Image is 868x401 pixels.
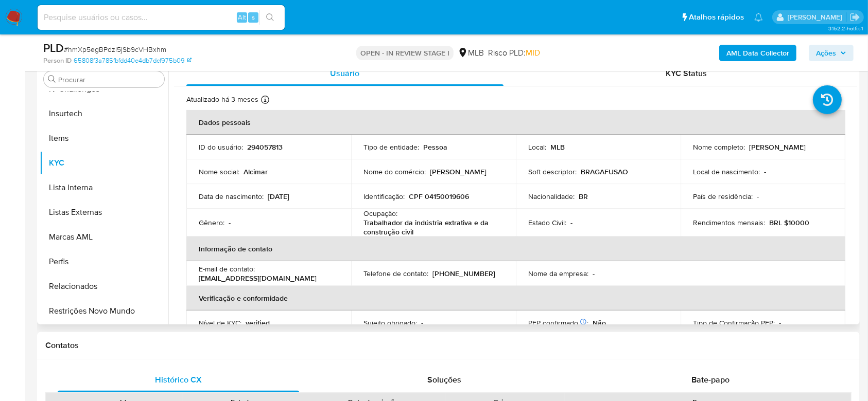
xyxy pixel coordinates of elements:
[828,24,863,32] span: 3.152.2-hotfix-1
[581,167,628,176] p: BRAGAFUSAO
[199,192,264,201] p: Data de nascimento :
[432,269,495,278] p: [PHONE_NUMBER]
[693,192,753,201] p: País de residência :
[199,218,224,227] p: Gênero :
[693,167,760,176] p: Local de nascimento :
[186,236,845,261] th: Informação de contato
[526,47,540,59] span: MID
[363,318,417,327] p: Sujeito obrigado :
[330,67,359,79] span: Usuário
[849,12,860,23] a: Sair
[769,218,809,227] p: BRL $10000
[528,192,575,201] p: Nacionalidade :
[40,101,168,126] button: Insurtech
[550,142,565,152] p: MLB
[40,151,168,175] button: KYC
[528,269,588,278] p: Nome da empresa :
[40,175,168,200] button: Lista Interna
[40,225,168,249] button: Marcas AML
[40,200,168,225] button: Listas Externas
[238,12,246,22] span: Alt
[74,56,192,65] a: 65808f3a785fbfdd40e4db7dcf975b09
[423,142,447,152] p: Pessoa
[155,374,202,386] span: Histórico CX
[64,44,166,54] span: # hmXp5egBPdzl5jSb9cVHBxhm
[363,167,426,176] p: Nome do comércio :
[40,299,168,323] button: Restrições Novo Mundo
[363,192,405,201] p: Identificação :
[749,142,806,152] p: [PERSON_NAME]
[356,46,454,60] p: OPEN - IN REVIEW STAGE I
[229,218,231,227] p: -
[199,264,255,274] p: E-mail de contato :
[528,218,566,227] p: Estado Civil :
[40,126,168,151] button: Items
[40,274,168,299] button: Relacionados
[363,269,428,278] p: Telefone de contato :
[779,318,781,327] p: -
[199,274,317,283] p: [EMAIL_ADDRESS][DOMAIN_NAME]
[363,209,397,218] p: Ocupação :
[186,95,258,104] p: Atualizado há 3 meses
[268,192,289,201] p: [DATE]
[40,249,168,274] button: Perfis
[691,374,730,386] span: Bate-papo
[788,12,846,22] p: lucas.santiago@mercadolivre.com
[693,218,765,227] p: Rendimentos mensais :
[693,318,775,327] p: Tipo de Confirmação PEP :
[244,167,268,176] p: Alcimar
[528,318,588,327] p: PEP confirmado :
[570,218,572,227] p: -
[421,318,423,327] p: -
[764,167,766,176] p: -
[816,45,836,61] span: Ações
[246,318,270,327] p: verified
[45,340,852,351] h1: Contatos
[247,142,283,152] p: 294057813
[186,286,845,311] th: Verificação e conformidade
[48,75,56,83] button: Procurar
[757,192,759,201] p: -
[43,40,64,56] b: PLD
[252,12,255,22] span: s
[409,192,469,201] p: CPF 04150019606
[579,192,588,201] p: BR
[809,45,854,61] button: Ações
[528,167,577,176] p: Soft descriptor :
[58,75,160,84] input: Procurar
[38,11,285,24] input: Pesquise usuários ou casos...
[458,47,484,59] div: MLB
[43,56,72,65] b: Person ID
[199,142,243,152] p: ID do usuário :
[693,142,745,152] p: Nome completo :
[488,47,540,59] span: Risco PLD:
[199,318,241,327] p: Nível de KYC :
[754,13,763,22] a: Notificações
[259,10,281,25] button: search-icon
[726,45,789,61] b: AML Data Collector
[528,142,546,152] p: Local :
[199,167,239,176] p: Nome social :
[689,12,744,23] span: Atalhos rápidos
[430,167,487,176] p: [PERSON_NAME]
[593,269,595,278] p: -
[363,142,419,152] p: Tipo de entidade :
[427,374,461,386] span: Soluções
[593,318,606,327] p: Não
[666,67,707,79] span: KYC Status
[363,218,499,236] p: Trabalhador da indústria extrativa e da construção civil
[186,110,845,135] th: Dados pessoais
[719,45,796,61] button: AML Data Collector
